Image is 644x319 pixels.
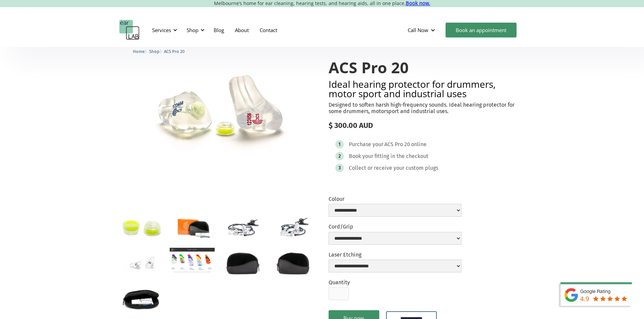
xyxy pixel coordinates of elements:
[170,248,215,273] a: open lightbox
[119,212,164,242] a: open lightbox
[220,212,265,242] a: open lightbox
[349,165,438,171] div: Collect or receive your custom plugs
[187,27,198,33] div: Shop
[149,49,160,54] span: Shop
[133,48,149,55] li: 〉
[270,212,315,242] a: open lightbox
[349,141,383,148] div: Purchase your
[411,141,427,148] div: online
[254,20,283,40] a: Contact
[164,49,185,54] span: ACS Pro 20
[329,59,525,76] h1: ACS Pro 20
[119,283,164,313] a: open lightbox
[170,212,215,242] a: open lightbox
[119,20,140,40] a: home
[149,48,164,55] li: 〉
[220,248,265,277] a: open lightbox
[329,102,525,114] p: Designed to soften harsh high-frequency sounds. Ideal hearing protector for some drummers, motors...
[349,153,428,160] div: Book your fitting in the checkout
[338,165,341,170] div: 3
[164,48,185,54] a: ACS Pro 20
[338,154,341,159] div: 2
[133,49,145,54] span: Home
[119,248,164,277] a: open lightbox
[384,141,410,148] div: ACS Pro 20
[270,248,315,277] a: open lightbox
[329,79,525,98] h2: Ideal hearing protector for drummers, motor sport and industrial uses
[329,279,350,286] label: Quantity
[119,46,316,180] a: open lightbox
[133,48,145,54] a: Home
[329,251,461,258] label: Laser Etching
[402,20,442,40] div: Call Now
[329,196,461,202] label: Colour
[119,46,316,180] img: ACS Pro 20
[446,23,517,37] a: Book an appointment
[208,20,230,40] a: Blog
[148,20,179,40] div: Services
[152,27,171,33] div: Services
[338,142,340,147] div: 1
[149,48,160,54] a: Shop
[408,27,428,33] div: Call Now
[329,121,525,130] div: $ 300.00 AUD
[230,20,254,40] a: About
[329,223,461,230] label: Cord/Grip
[183,20,207,40] div: Shop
